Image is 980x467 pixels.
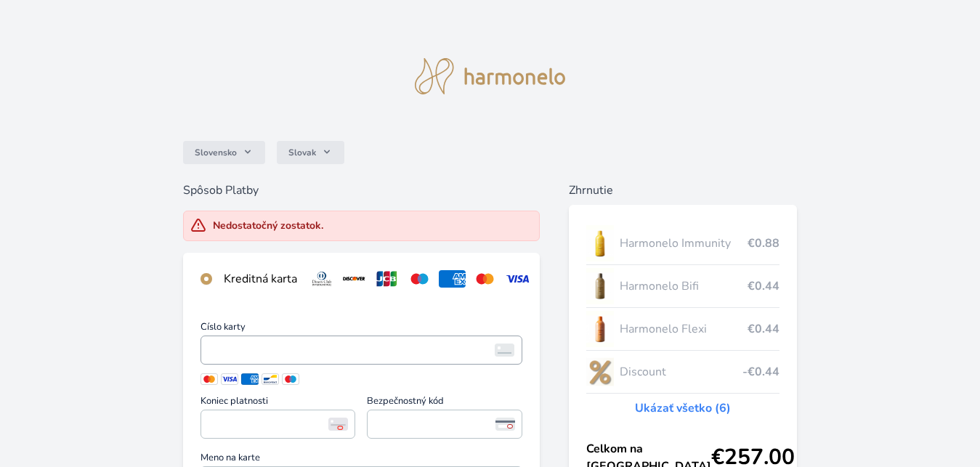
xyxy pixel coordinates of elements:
iframe: Iframe pre bezpečnostný kód [373,414,516,434]
span: €0.44 [748,320,779,338]
span: Meno na karte [201,453,523,466]
div: Kreditná karta [224,270,297,288]
img: diners.svg [309,270,336,288]
img: amex.svg [439,270,466,288]
span: Harmonelo Flexi [620,320,748,338]
img: discount-lo.png [586,354,614,390]
img: card [495,344,514,357]
span: -€0.44 [742,363,779,381]
span: Bezpečnostný kód [367,397,522,410]
img: IMMUNITY_se_stinem_x-lo.jpg [586,225,614,261]
span: Číslo karty [201,322,523,336]
img: visa.svg [504,270,531,288]
h6: Zhrnutie [569,182,797,199]
span: Discount [620,363,743,381]
span: Harmonelo Bifi [620,277,748,295]
span: €0.44 [748,277,779,295]
img: jcb.svg [373,270,400,288]
img: Koniec platnosti [328,418,348,431]
img: maestro.svg [406,270,433,288]
span: Koniec platnosti [201,397,356,410]
span: Slovak [288,147,316,158]
iframe: Iframe pre číslo karty [207,340,517,360]
button: Slovensko [183,141,265,164]
iframe: Iframe pre deň vypršania platnosti [207,414,349,434]
img: logo.svg [415,58,566,94]
span: €0.88 [748,235,779,252]
button: Slovak [277,141,344,164]
img: CLEAN_FLEXI_se_stinem_x-hi_(1)-lo.jpg [586,311,614,347]
img: CLEAN_BIFI_se_stinem_x-lo.jpg [586,268,614,304]
span: Slovensko [195,147,237,158]
img: mc.svg [471,270,498,288]
h6: Spôsob Platby [183,182,540,199]
span: Harmonelo Immunity [620,235,748,252]
div: Nedostatočný zostatok. [213,219,323,233]
a: Ukázať všetko (6) [635,399,731,417]
img: discover.svg [341,270,368,288]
